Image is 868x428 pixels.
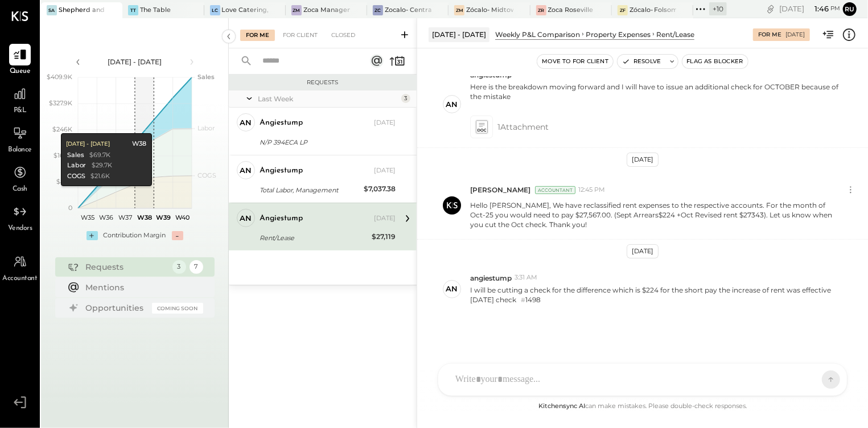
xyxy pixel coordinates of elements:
div: angiestump [260,165,303,176]
a: P&L [1,83,39,116]
div: [DATE] - [DATE] [429,27,489,42]
div: Property Expenses [586,30,651,39]
div: LC [210,5,220,15]
div: ZM [454,5,464,15]
div: Sales [67,151,84,160]
div: Zoca Roseville Inc. [548,6,595,15]
div: an [240,117,252,128]
a: Vendors [1,201,39,234]
text: $327.9K [49,99,72,107]
div: $21.6K [90,172,110,181]
div: angiestump [260,117,303,129]
div: Zoca Management Services Inc [303,6,350,15]
span: Queue [10,67,31,77]
span: # [521,296,525,304]
div: $29.7K [92,161,112,170]
div: Rent/Lease [656,30,694,39]
text: W39 [156,213,171,221]
text: W37 [118,213,132,221]
div: [DATE] [374,214,396,223]
a: Queue [1,44,39,77]
p: I will be cutting a check for the difference which is $224 for the short pay the increase of rent... [470,285,840,305]
div: an [240,165,252,176]
p: Here is the breakdown moving forward and I will have to issue an additional check for OCTOBER bec... [470,82,840,111]
div: Sa [47,5,57,15]
div: Requests [86,261,167,273]
a: Accountant [1,251,39,284]
span: angiestump [470,273,512,283]
div: N/P 394ECA LP [260,137,392,148]
text: $82K [56,178,72,186]
div: COGS [67,172,85,181]
text: $409.9K [47,73,72,81]
span: Cash [13,184,27,195]
div: 3 [401,94,410,103]
div: Zócalo- Midtown (Zoca Inc.) [466,6,513,15]
div: Coming Soon [152,303,203,314]
text: W38 [137,213,151,221]
div: ZR [536,5,546,15]
div: Opportunities [86,302,146,314]
div: + [87,231,98,240]
div: ZF [618,5,628,15]
div: TT [128,5,138,15]
div: $27,119 [372,231,396,242]
span: Balance [8,145,32,155]
div: $7,037.38 [364,183,396,195]
text: W35 [80,213,94,221]
div: an [446,283,458,294]
span: 1 Attachment [497,116,549,138]
div: [DATE] - [DATE] [65,140,110,148]
text: 0 [68,204,72,212]
div: Accountant [535,186,575,194]
text: W40 [175,213,189,221]
span: P&L [14,106,27,116]
div: For Me [758,31,781,39]
span: 1 : 46 [806,3,829,14]
span: 3:31 AM [515,273,537,282]
div: Shepherd and [PERSON_NAME] [59,6,105,15]
button: Ru [843,2,857,16]
div: an [446,99,458,110]
span: 12:45 PM [578,186,605,195]
div: The Table [140,6,171,15]
div: 7 [190,260,203,274]
text: W36 [99,213,113,221]
text: Sales [198,73,215,81]
text: $164K [54,151,72,159]
div: [DATE] [374,118,396,127]
button: Move to for client [537,55,613,68]
a: Balance [1,122,39,155]
div: ZC [373,5,383,15]
text: Labor [198,124,215,132]
div: angiestump [260,213,303,224]
div: $69.7K [89,151,110,160]
div: Mentions [86,282,198,293]
span: [PERSON_NAME] [470,185,530,195]
div: an [240,213,252,224]
div: [DATE] [627,244,659,258]
div: - [172,231,183,240]
div: [DATE] [374,166,396,175]
div: [DATE] [785,31,805,39]
div: Labor [67,161,86,170]
div: Closed [326,30,361,41]
div: For Me [240,30,275,41]
text: COGS [198,171,216,179]
div: Zocalo- Central Kitchen (Commissary) [385,6,431,15]
span: Vendors [8,224,32,234]
button: Resolve [618,55,665,68]
div: copy link [765,3,776,15]
span: Accountant [3,274,38,284]
div: ZM [291,5,302,15]
span: pm [830,5,840,13]
div: Contribution Margin [104,231,166,240]
div: W38 [132,139,146,149]
div: Requests [235,79,411,87]
div: Total Labor, Management [260,184,360,196]
div: Weekly P&L Comparison [495,30,580,39]
text: $246K [52,125,72,133]
div: Zócalo- Folsom [630,6,676,15]
div: [DATE] [627,153,659,167]
p: Hello [PERSON_NAME], We have reclassified rent expenses to the respective accounts. For the month... [470,200,840,229]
